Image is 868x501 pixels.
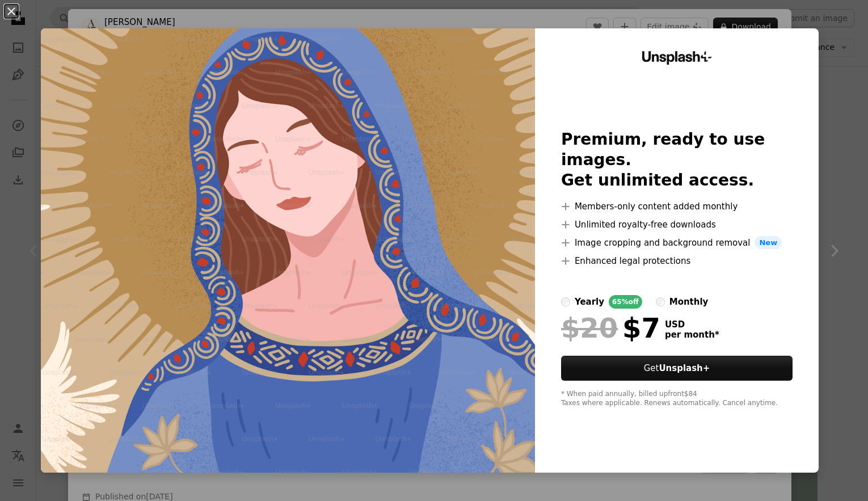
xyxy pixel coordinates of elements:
[561,236,793,250] li: Image cropping and background removal
[561,129,793,191] h2: Premium, ready to use images. Get unlimited access.
[561,297,570,306] input: yearly65%off
[561,356,793,381] button: GetUnsplash+
[665,319,719,330] span: USD
[656,297,665,306] input: monthly
[755,236,782,250] span: New
[561,254,793,268] li: Enhanced legal protections
[575,295,604,309] div: yearly
[561,218,793,231] li: Unlimited royalty-free downloads
[561,390,793,408] div: * When paid annually, billed upfront $84 Taxes where applicable. Renews automatically. Cancel any...
[561,313,618,343] span: $20
[659,363,710,373] strong: Unsplash+
[561,313,660,343] div: $7
[561,200,793,213] li: Members-only content added monthly
[669,295,709,309] div: monthly
[609,295,642,309] div: 65% off
[665,330,719,340] span: per month *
